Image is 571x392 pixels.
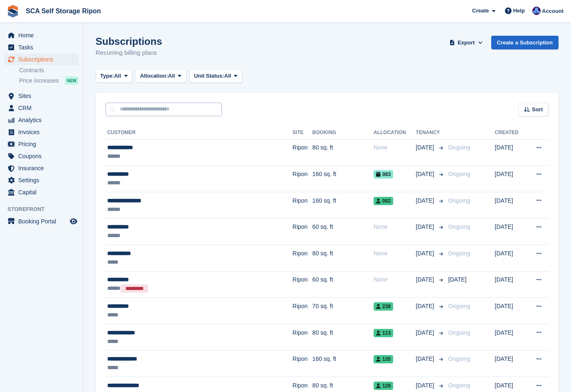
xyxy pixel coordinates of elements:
a: menu [4,150,79,162]
span: Sort [532,105,543,114]
td: Ripon [293,218,313,245]
span: Ongoing [448,303,470,309]
span: Unit Status: [194,72,224,80]
th: Created [495,126,526,140]
a: menu [4,138,79,150]
a: menu [4,114,79,126]
a: menu [4,162,79,174]
span: [DATE] [416,223,436,231]
span: Storefront [7,205,83,213]
span: [DATE] [416,275,436,284]
button: Export [448,36,485,49]
td: Ripon [293,166,313,192]
a: menu [4,102,79,114]
span: Booking Portal [18,216,68,227]
a: menu [4,126,79,138]
p: Recurring billing plans [96,48,162,58]
span: All [168,72,175,80]
a: Contracts [19,66,79,74]
td: 70 sq. ft [313,298,374,324]
span: CRM [18,102,68,114]
span: Capital [18,186,68,198]
span: Pricing [18,138,68,150]
td: 60 sq. ft [313,218,374,245]
th: Booking [313,126,374,140]
a: menu [4,90,79,102]
span: Home [18,29,68,41]
a: SCA Self Storage Ripon [22,4,104,18]
td: 160 sq. ft [313,192,374,218]
td: [DATE] [495,218,526,245]
span: Help [513,7,525,15]
span: Price increases [19,77,59,85]
td: 160 sq. ft [313,350,374,377]
span: 238 [374,302,393,311]
button: Type: All [96,69,132,83]
th: Customer [106,126,293,140]
td: 80 sq. ft [313,139,374,166]
td: [DATE] [495,271,526,298]
td: 60 sq. ft [313,271,374,298]
span: Export [458,39,475,47]
th: Allocation [374,126,416,140]
td: Ripon [293,139,313,166]
span: All [114,72,121,80]
span: Allocation: [140,72,168,80]
span: Settings [18,174,68,186]
span: Sites [18,90,68,102]
td: [DATE] [495,350,526,377]
span: Analytics [18,114,68,126]
span: 135 [374,355,393,363]
div: NEW [65,76,79,85]
span: [DATE] [416,196,436,205]
img: stora-icon-8386f47178a22dfd0bd8f6a31ec36ba5ce8667c1dd55bd0f319d3a0aa187defe.svg [7,5,19,17]
span: All [224,72,231,80]
td: Ripon [293,324,313,350]
span: Create [472,7,489,15]
span: Ongoing [448,197,470,204]
span: Subscriptions [18,54,68,65]
span: [DATE] [416,381,436,390]
td: Ripon [293,298,313,324]
a: menu [4,42,79,53]
span: 128 [374,382,393,390]
span: Ongoing [448,223,470,230]
a: Price increases NEW [19,76,79,85]
span: Ongoing [448,355,470,362]
th: Site [293,126,313,140]
div: None [374,143,416,152]
span: Tasks [18,42,68,53]
td: Ripon [293,192,313,218]
span: Ongoing [448,382,470,389]
span: [DATE] [448,276,467,283]
span: Insurance [18,162,68,174]
button: Unit Status: All [190,69,242,83]
span: [DATE] [416,170,436,179]
th: Tenancy [416,126,445,140]
td: 80 sq. ft [313,324,374,350]
span: 113 [374,329,393,337]
span: [DATE] [416,302,436,311]
button: Allocation: All [135,69,186,83]
span: Type: [100,72,114,80]
span: Ongoing [448,144,470,151]
a: menu [4,54,79,65]
span: [DATE] [416,328,436,337]
span: [DATE] [416,355,436,363]
img: Sarah Race [532,7,541,15]
td: [DATE] [495,192,526,218]
span: Ongoing [448,171,470,177]
span: Coupons [18,150,68,162]
td: [DATE] [495,245,526,272]
span: Invoices [18,126,68,138]
td: Ripon [293,245,313,272]
td: [DATE] [495,298,526,324]
a: menu [4,174,79,186]
span: 083 [374,170,393,179]
span: [DATE] [416,143,436,152]
div: None [374,223,416,231]
div: None [374,275,416,284]
td: 160 sq. ft [313,166,374,192]
td: [DATE] [495,324,526,350]
a: menu [4,216,79,227]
